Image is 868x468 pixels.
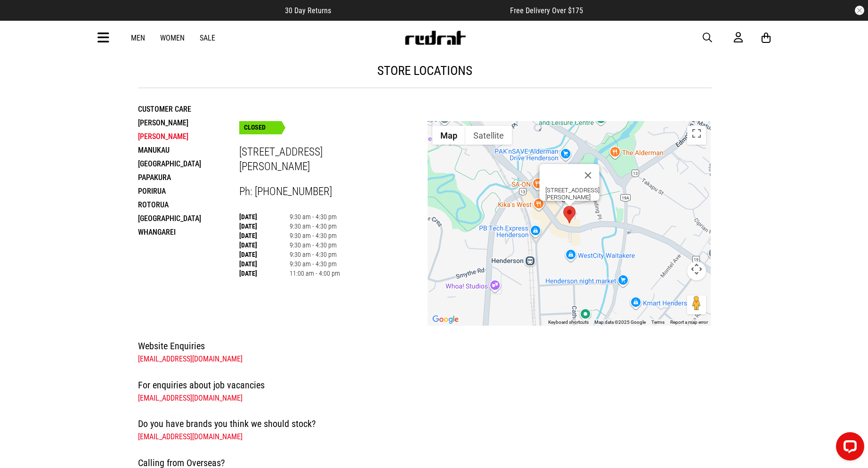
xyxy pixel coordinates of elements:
li: [PERSON_NAME] [138,116,239,130]
th: [DATE] [239,222,290,231]
td: 9:30 am - 4:30 pm [290,222,340,231]
li: Papakura [138,171,239,184]
li: [PERSON_NAME] [138,130,239,143]
span: 30 Day Returns [285,6,331,15]
th: [DATE] [239,269,290,278]
img: Redrat logo [404,31,466,45]
td: 9:30 am - 4:30 pm [290,250,340,259]
td: 11:00 am - 4:00 pm [290,269,340,278]
a: Women [160,33,185,42]
div: [STREET_ADDRESS] [PERSON_NAME] [545,187,599,201]
span: Ph: [PHONE_NUMBER] [239,185,332,198]
td: 9:30 am - 4:30 pm [290,231,340,240]
a: Terms (opens in new tab) [651,320,665,325]
a: Men [131,33,145,42]
button: Map camera controls [687,262,706,280]
a: [EMAIL_ADDRESS][DOMAIN_NAME] [138,354,243,363]
th: [DATE] [239,212,290,222]
h4: For enquiries about job vacancies [138,378,712,393]
button: Close [576,164,599,187]
th: [DATE] [239,240,290,250]
button: Keyboard shortcuts [548,319,589,326]
li: Rotorua [138,198,239,212]
td: 9:30 am - 4:30 pm [290,212,340,222]
span: Map data ©2025 Google [594,320,646,325]
h4: Website Enquiries [138,338,712,353]
iframe: Customer reviews powered by Trustpilot [350,6,491,15]
span: Free Delivery Over $175 [510,6,583,15]
h1: store locations [138,63,712,78]
a: [EMAIL_ADDRESS][DOMAIN_NAME] [138,394,243,402]
button: Show satellite imagery [465,126,512,145]
a: Open this area in Google Maps (opens a new window) [430,313,461,326]
iframe: LiveChat chat widget [828,428,868,468]
li: Whangarei [138,225,239,239]
div: CLOSED [239,121,282,134]
th: [DATE] [239,259,290,269]
li: Porirua [138,184,239,198]
li: [GEOGRAPHIC_DATA] [138,157,239,171]
th: [DATE] [239,231,290,240]
button: Drag Pegman onto the map to open Street View [687,296,706,314]
th: [DATE] [239,250,290,259]
a: Sale [200,33,215,42]
h4: Do you have brands you think we should stock? [138,416,712,431]
li: Customer Care [138,102,239,116]
img: Google [430,313,461,326]
h3: [STREET_ADDRESS] [PERSON_NAME] [239,145,428,174]
button: Show street map [432,126,465,145]
li: [GEOGRAPHIC_DATA] [138,212,239,225]
a: Report a map error [670,320,708,325]
td: 9:30 am - 4:30 pm [290,240,340,250]
a: [EMAIL_ADDRESS][DOMAIN_NAME] [138,432,243,441]
td: 9:30 am - 4:30 pm [290,259,340,269]
button: Toggle fullscreen view [687,126,706,145]
li: Manukau [138,143,239,157]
